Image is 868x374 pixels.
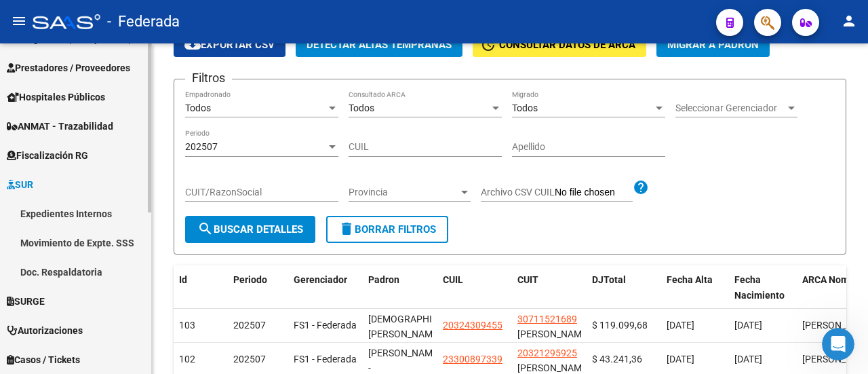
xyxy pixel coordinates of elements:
[197,223,303,236] span: Buscar Detalles
[294,274,347,285] span: Gerenciador
[592,274,626,285] span: DJTotal
[307,39,452,51] span: Detectar Altas Tempranas
[179,320,195,331] span: 103
[185,141,218,152] span: 202507
[174,32,285,57] button: Exportar CSV
[228,265,288,310] datatable-header-cell: Periodo
[349,102,374,113] span: Todos
[233,274,267,285] span: Periodo
[443,320,502,331] span: 20324309455
[729,265,797,310] datatable-header-cell: Fecha Nacimiento
[294,320,357,331] span: FS1 - Federada
[7,294,45,309] span: SURGE
[179,354,195,364] span: 102
[443,274,463,285] span: CUIL
[233,320,266,331] span: 202507
[473,32,646,57] button: Consultar datos de ARCA
[296,32,462,57] button: Detectar Altas Tempranas
[7,148,88,163] span: Fiscalización RG
[349,187,458,198] span: Provincia
[338,223,436,236] span: Borrar Filtros
[667,320,694,331] span: [DATE]
[667,39,759,51] span: Migrar a Padron
[517,274,538,285] span: CUIT
[512,102,538,113] span: Todos
[233,354,266,364] span: 202507
[197,221,214,237] mat-icon: search
[499,39,635,51] span: Consultar datos de ARCA
[185,216,315,243] button: Buscar Detalles
[633,179,649,195] mat-icon: help
[185,69,232,88] h3: Filtros
[338,221,355,237] mat-icon: delete
[437,265,512,310] datatable-header-cell: CUIL
[822,328,854,360] iframe: Intercom live chat
[592,318,656,333] div: $ 119.099,68
[368,314,467,356] span: [DEMOGRAPHIC_DATA] [PERSON_NAME] -
[734,320,762,331] span: [DATE]
[841,13,857,29] mat-icon: person
[7,352,80,367] span: Casos / Tickets
[667,354,694,364] span: [DATE]
[517,348,577,358] span: 20321295925
[184,36,201,52] mat-icon: cloud_download
[734,274,785,301] span: Fecha Nacimiento
[174,265,228,310] datatable-header-cell: Id
[7,90,105,105] span: Hospitales Públicos
[184,39,275,51] span: Exportar CSV
[661,265,729,310] datatable-header-cell: Fecha Alta
[185,102,211,113] span: Todos
[517,314,577,324] span: 30711521689
[734,354,762,364] span: [DATE]
[517,345,581,374] div: [PERSON_NAME]
[288,265,363,310] datatable-header-cell: Gerenciador
[656,32,770,57] button: Migrar a Padron
[675,102,785,114] span: Seleccionar Gerenciador
[517,312,581,340] div: [PERSON_NAME] Y [PERSON_NAME]
[7,323,83,338] span: Autorizaciones
[294,354,357,364] span: FS1 - Federada
[667,274,713,285] span: Fecha Alta
[368,274,399,285] span: Padron
[587,265,661,310] datatable-header-cell: DJTotal
[7,60,130,75] span: Prestadores / Proveedores
[802,274,863,285] span: ARCA Nombre
[7,119,113,134] span: ANMAT - Trazabilidad
[326,216,448,243] button: Borrar Filtros
[443,354,502,364] span: 23300897339
[592,352,656,367] div: $ 43.241,36
[107,7,180,37] span: - Federada
[480,37,496,53] mat-icon: update
[11,13,27,29] mat-icon: menu
[368,348,441,374] span: [PERSON_NAME] -
[7,177,33,192] span: SUR
[481,187,555,198] span: Archivo CSV CUIL
[555,187,633,199] input: Archivo CSV CUIL
[512,265,587,310] datatable-header-cell: CUIT
[363,265,437,310] datatable-header-cell: Padron
[179,274,187,285] span: Id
